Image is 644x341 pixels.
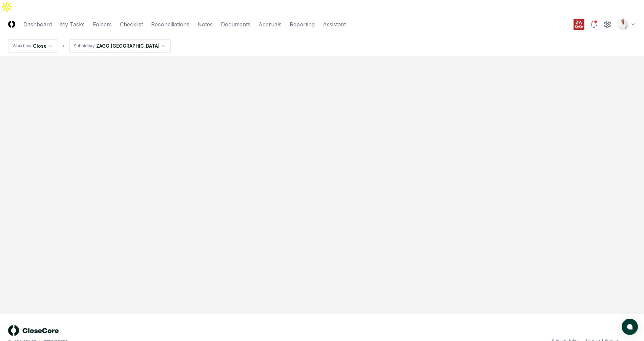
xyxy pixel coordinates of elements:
img: ZAGG logo [574,19,584,30]
a: Assistant [323,20,346,28]
a: Documents [221,20,250,28]
a: Folders [93,20,112,28]
a: Reconciliations [151,20,189,28]
img: logo [8,325,59,336]
a: Dashboard [23,20,52,28]
a: Reporting [290,20,315,28]
div: Workflow [13,43,32,49]
a: My Tasks [60,20,85,28]
a: Checklist [120,20,143,28]
button: atlas-launcher [622,319,638,335]
img: d09822cc-9b6d-4858-8d66-9570c114c672_b0bc35f1-fa8e-4ccc-bc23-b02c2d8c2b72.png [618,19,628,30]
nav: breadcrumb [8,39,171,53]
img: Logo [8,21,15,28]
a: Notes [198,20,213,28]
div: Subsidiary [74,43,95,49]
a: Accruals [258,20,282,28]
